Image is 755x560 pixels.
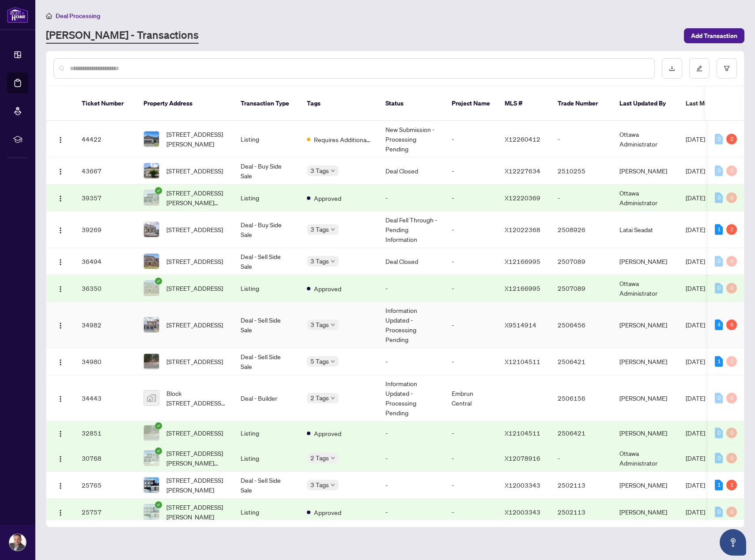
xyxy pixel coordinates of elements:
[445,421,498,445] td: -
[715,428,723,438] div: 0
[57,136,64,143] img: Logo
[551,248,612,275] td: 2507089
[551,375,612,421] td: 2506156
[53,505,68,519] button: Logo
[166,448,226,468] span: [STREET_ADDRESS][PERSON_NAME][PERSON_NAME]
[57,509,64,516] img: Logo
[155,501,162,508] span: check-circle
[310,165,329,176] span: 3 Tags
[715,283,723,293] div: 0
[166,256,223,266] span: [STREET_ADDRESS]
[53,164,68,178] button: Logo
[505,321,536,329] span: X9514914
[689,58,710,79] button: edit
[75,211,136,248] td: 39269
[7,7,28,23] img: logo
[505,194,540,202] span: X12220369
[612,275,679,302] td: Ottawa Administrator
[57,259,64,266] img: Logo
[57,359,64,366] img: Logo
[331,259,335,263] span: down
[57,286,64,293] img: Logo
[378,445,445,472] td: -
[378,275,445,302] td: -
[310,224,329,234] span: 3 Tags
[445,302,498,348] td: -
[56,12,100,20] span: Deal Processing
[726,507,737,517] div: 0
[686,508,705,516] span: [DATE]
[551,86,612,121] th: Trade Number
[155,187,162,194] span: check-circle
[234,421,300,445] td: Listing
[378,211,445,248] td: Deal Fell Through - Pending Information
[715,192,723,203] div: 0
[505,429,540,437] span: X12104511
[234,158,300,184] td: Deal - Buy Side Sale
[551,121,612,158] td: -
[314,193,341,203] span: Approved
[75,121,136,158] td: 44422
[57,395,64,402] img: Logo
[686,135,705,143] span: [DATE]
[445,348,498,375] td: -
[166,357,223,366] span: [STREET_ADDRESS]
[331,456,335,460] span: down
[715,507,723,517] div: 0
[551,499,612,526] td: 2502113
[505,167,540,175] span: X12227634
[551,275,612,302] td: 2507089
[551,158,612,184] td: 2510255
[310,256,329,266] span: 3 Tags
[686,394,705,402] span: [DATE]
[144,504,159,519] img: thumbnail-img
[310,480,329,490] span: 3 Tags
[686,257,705,265] span: [DATE]
[726,393,737,403] div: 0
[686,284,705,292] span: [DATE]
[612,211,679,248] td: Latai Seadat
[612,499,679,526] td: [PERSON_NAME]
[144,132,159,147] img: thumbnail-img
[57,482,64,489] img: Logo
[686,167,705,175] span: [DATE]
[726,480,737,490] div: 1
[612,375,679,421] td: [PERSON_NAME]
[53,191,68,205] button: Logo
[144,477,159,492] img: thumbnail-img
[445,499,498,526] td: -
[686,194,705,202] span: [DATE]
[686,454,705,462] span: [DATE]
[445,375,498,421] td: Embrun Central
[669,65,675,71] span: download
[53,132,68,146] button: Logo
[155,278,162,285] span: check-circle
[378,158,445,184] td: Deal Closed
[726,356,737,367] div: 0
[612,421,679,445] td: [PERSON_NAME]
[46,28,199,44] a: [PERSON_NAME] - Transactions
[144,190,159,205] img: thumbnail-img
[505,357,540,365] span: X12104511
[75,375,136,421] td: 34443
[505,257,540,265] span: X12166995
[551,421,612,445] td: 2506421
[166,428,223,438] span: [STREET_ADDRESS]
[57,430,64,437] img: Logo
[234,211,300,248] td: Deal - Buy Side Sale
[445,121,498,158] td: -
[686,98,740,108] span: Last Modified Date
[53,426,68,440] button: Logo
[314,135,371,144] span: Requires Additional Docs
[310,319,329,330] span: 3 Tags
[378,302,445,348] td: Information Updated - Processing Pending
[314,507,341,517] span: Approved
[234,445,300,472] td: Listing
[144,451,159,466] img: thumbnail-img
[331,359,335,364] span: down
[715,224,723,235] div: 1
[505,508,540,516] span: X12003343
[53,478,68,492] button: Logo
[691,29,737,43] span: Add Transaction
[551,445,612,472] td: -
